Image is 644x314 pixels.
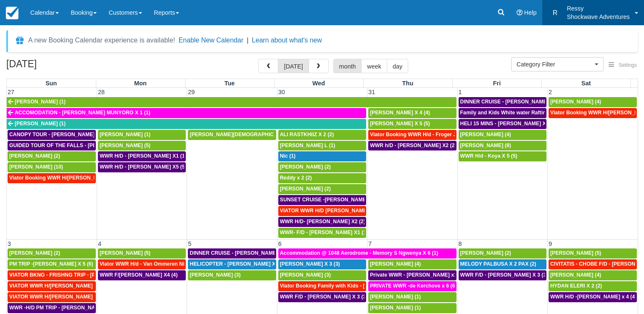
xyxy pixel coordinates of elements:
a: [PERSON_NAME] (1) [368,292,456,302]
a: WWR H/D -[PERSON_NAME] x 4 (4) [549,292,637,302]
a: [PERSON_NAME] X 5 (5) [368,119,456,129]
span: WWR F/D - [PERSON_NAME] X 3 (3) [280,294,368,300]
span: [PERSON_NAME] (3) [280,272,331,278]
p: Ressy [567,4,630,13]
span: 3 [7,240,12,247]
div: R [548,6,562,20]
a: Family and Kids White water Rafting - [PERSON_NAME] X4 (4) [459,108,546,118]
span: Tue [224,80,235,87]
span: 28 [97,89,106,95]
a: [PERSON_NAME] X 4 (4) [368,108,456,118]
span: DINNER CRUISE - [PERSON_NAME] X3 (3) [190,250,293,256]
a: WWR- F/D - [PERSON_NAME] X1 (1) [278,228,366,238]
button: Category Filter [511,57,604,71]
a: [PERSON_NAME] (4) [549,97,637,107]
span: [PERSON_NAME] (1) [370,294,421,300]
a: WWR H/d - Koya X 5 (5) [459,151,546,161]
a: ALI RASTKHIIZ X 2 (2) [278,130,366,140]
a: Learn about what's new [252,37,322,44]
span: Viator Booking Family with Kids - [PERSON_NAME] 4 (4) [280,283,418,289]
span: [PERSON_NAME] (1) [15,121,66,127]
button: week [361,59,387,73]
span: VIATOR WWR H/[PERSON_NAME] 2 (2) [9,294,105,300]
span: VIATOR WWR H/[PERSON_NAME] 2 (2) [9,283,105,289]
a: Viator Booking Family with Kids - [PERSON_NAME] 4 (4) [278,281,366,291]
a: DINNER CRUISE - [PERSON_NAME] X3 (3) [188,248,276,259]
a: VIATOR WWR H/[PERSON_NAME] 2 (2) [8,292,96,302]
a: [PERSON_NAME] (5) [98,141,186,151]
span: WWR H/D - [PERSON_NAME] X5 (5) [100,164,187,170]
a: Reddy x 2 (2) [278,173,366,183]
a: VIATOR WWR H/[PERSON_NAME] 2 (2) [8,281,96,291]
span: Viator Booking WWR H/[PERSON_NAME] [PERSON_NAME][GEOGRAPHIC_DATA] (1) [9,175,218,181]
a: GUIDED TOUR OF THE FALLS - [PERSON_NAME] X 5 (5) [8,141,96,151]
span: HELI 15 MINS - [PERSON_NAME] X4 (4) [460,121,557,127]
a: [PERSON_NAME] (3) [188,270,276,280]
a: [PERSON_NAME] (4) [368,259,456,269]
span: GUIDED TOUR OF THE FALLS - [PERSON_NAME] X 5 (5) [9,142,148,148]
a: [PERSON_NAME] (3) [278,270,366,280]
a: CANOPY TOUR - [PERSON_NAME] X5 (5) [8,130,96,140]
a: CIVITATIS - CHOBE F/D - [PERSON_NAME] X 2 (3) [549,259,637,269]
span: [PERSON_NAME] (2) [460,250,511,256]
span: WWR- F/D - [PERSON_NAME] X1 (1) [280,230,368,235]
span: [PERSON_NAME] (2) [9,250,60,256]
a: MELODY PALBUSA X 2 PAX (2) [459,259,546,269]
span: [PERSON_NAME] (2) [280,186,331,192]
span: 2 [548,89,553,95]
span: PRIVATE WWR -de Kerchove x 6 (6) [370,283,457,289]
span: Family and Kids White water Rafting - [PERSON_NAME] X4 (4) [460,110,612,116]
span: 27 [7,89,15,95]
span: [PERSON_NAME] (5) [550,250,601,256]
a: HELI 15 MINS - [PERSON_NAME] X4 (4) [459,119,546,129]
button: Settings [604,59,642,71]
span: [PERSON_NAME] (4) [460,132,511,137]
a: Viator Booking WWR H/[PERSON_NAME] [PERSON_NAME][GEOGRAPHIC_DATA] (1) [8,173,96,183]
span: WWR H/D -[PERSON_NAME] x 4 (4) [550,294,636,300]
span: VIATOR BKNG - FRISHNG TRIP - [PERSON_NAME] X 5 (4) [9,272,150,278]
button: Enable New Calendar [179,36,243,45]
span: [PERSON_NAME] X 3 (3) [280,261,340,267]
span: HELICOPTER - [PERSON_NAME] X 3 (3) [190,261,287,267]
a: [PERSON_NAME] (10) [8,162,96,172]
img: checkfront-main-nav-mini-logo.png [6,7,18,19]
a: Viator Booking WWR H/[PERSON_NAME] 4 (4) [549,108,637,118]
button: [DATE] [278,59,309,73]
a: PM TRIP -[PERSON_NAME] X 5 (6) [8,259,96,269]
span: [PERSON_NAME] (8) [460,142,511,148]
span: 29 [187,89,195,95]
a: VIATOR BKNG - FRISHNG TRIP - [PERSON_NAME] X 5 (4) [8,270,96,280]
a: WWR F/[PERSON_NAME] X4 (4) [98,270,186,280]
a: Viator Booking WWR H/d - Froger Julien X1 (1) [368,130,456,140]
a: HELICOPTER - [PERSON_NAME] X 3 (3) [188,259,276,269]
span: Category Filter [517,60,593,69]
span: 31 [367,89,376,95]
span: Wed [312,80,325,87]
span: WWR F/[PERSON_NAME] X4 (4) [100,272,178,278]
a: VIATOR WWR H/D [PERSON_NAME] 4 (4) [278,206,366,216]
span: [PERSON_NAME] X 4 (4) [370,110,430,116]
span: Sun [45,80,57,87]
a: [PERSON_NAME] X 3 (3) [278,259,366,269]
a: ACCOMODATION - [PERSON_NAME] MUNYORO X 1 (1) [7,108,366,118]
a: SUNSET CRUISE -[PERSON_NAME] X2 (2) [278,195,366,205]
span: 4 [97,240,102,247]
a: WWR F/D - [PERSON_NAME] X 3 (3) [459,270,546,280]
span: [PERSON_NAME] (1) [15,99,66,105]
span: Help [524,9,537,16]
a: [PERSON_NAME] (5) [549,248,637,259]
h2: [DATE] [6,59,113,74]
button: month [333,59,362,73]
a: [PERSON_NAME] L (1) [278,141,366,151]
span: Reddy x 2 (2) [280,175,312,181]
a: [PERSON_NAME] (2) [8,248,96,259]
a: WWR H/D- [PERSON_NAME] X2 (2) [278,217,366,227]
span: [PERSON_NAME] (2) [280,164,331,170]
a: [PERSON_NAME] (2) [278,162,366,172]
a: [PERSON_NAME] (4) [549,270,637,280]
p: Shockwave Adventures [567,13,630,21]
span: Viator WWR H/d - Van Ommeren Nick X 4 (4) [100,261,207,267]
a: Viator WWR H/d - Van Ommeren Nick X 4 (4) [98,259,186,269]
span: [PERSON_NAME] (4) [550,99,601,105]
span: WWR h/D - [PERSON_NAME] X2 (2) [370,142,456,148]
